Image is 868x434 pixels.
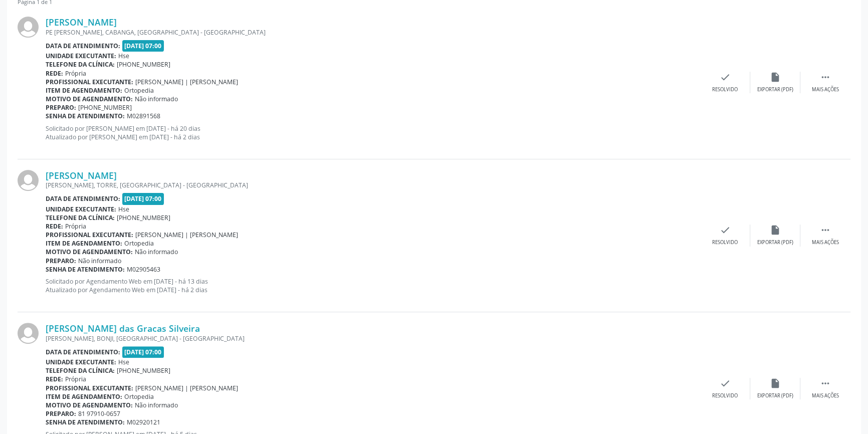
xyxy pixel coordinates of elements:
[117,60,170,69] span: [PHONE_NUMBER]
[46,194,120,203] b: Data de atendimento:
[46,42,120,50] b: Data de atendimento:
[770,72,781,83] i: insert_drive_file
[118,205,129,213] span: Hse
[46,17,117,28] a: [PERSON_NAME]
[46,265,125,274] b: Senha de atendimento:
[46,222,63,231] b: Rede:
[124,239,154,248] span: Ortopedia
[720,378,731,389] i: check
[46,277,700,294] p: Solicitado por Agendamento Web em [DATE] - há 13 dias Atualizado por Agendamento Web em [DATE] - ...
[118,358,129,366] span: Hse
[124,392,154,401] span: Ortopedia
[117,213,170,222] span: [PHONE_NUMBER]
[46,112,125,120] b: Senha de atendimento:
[46,95,133,103] b: Motivo de agendamento:
[46,86,122,95] b: Item de agendamento:
[135,78,238,86] span: [PERSON_NAME] | [PERSON_NAME]
[820,72,831,83] i: 
[712,239,738,246] div: Resolvido
[46,124,700,141] p: Solicitado por [PERSON_NAME] em [DATE] - há 20 dias Atualizado por [PERSON_NAME] em [DATE] - há 2...
[46,257,76,265] b: Preparo:
[812,239,839,246] div: Mais ações
[46,401,133,409] b: Motivo de agendamento:
[46,418,125,426] b: Senha de atendimento:
[46,78,133,86] b: Profissional executante:
[65,375,86,383] span: Própria
[46,348,120,356] b: Data de atendimento:
[820,378,831,389] i: 
[65,222,86,231] span: Própria
[135,384,238,392] span: [PERSON_NAME] | [PERSON_NAME]
[135,248,178,256] span: Não informado
[46,231,133,239] b: Profissional executante:
[78,103,132,112] span: [PHONE_NUMBER]
[122,346,164,358] span: [DATE] 07:00
[46,213,115,222] b: Telefone da clínica:
[46,28,700,37] div: PE [PERSON_NAME], CABANGA, [GEOGRAPHIC_DATA] - [GEOGRAPHIC_DATA]
[770,378,781,389] i: insert_drive_file
[124,86,154,95] span: Ortopedia
[712,392,738,399] div: Resolvido
[18,323,39,344] img: img
[720,72,731,83] i: check
[46,239,122,248] b: Item de agendamento:
[46,366,115,375] b: Telefone da clínica:
[757,86,793,93] div: Exportar (PDF)
[135,231,238,239] span: [PERSON_NAME] | [PERSON_NAME]
[122,193,164,204] span: [DATE] 07:00
[46,69,63,78] b: Rede:
[757,392,793,399] div: Exportar (PDF)
[127,265,160,274] span: M02905463
[720,225,731,236] i: check
[127,112,160,120] span: M02891568
[46,60,115,69] b: Telefone da clínica:
[46,248,133,256] b: Motivo de agendamento:
[18,17,39,38] img: img
[65,69,86,78] span: Própria
[812,86,839,93] div: Mais ações
[757,239,793,246] div: Exportar (PDF)
[46,181,700,189] div: [PERSON_NAME], TORRE, [GEOGRAPHIC_DATA] - [GEOGRAPHIC_DATA]
[127,418,160,426] span: M02920121
[78,257,121,265] span: Não informado
[46,52,116,60] b: Unidade executante:
[46,358,116,366] b: Unidade executante:
[78,409,120,418] span: 81 97910-0657
[770,225,781,236] i: insert_drive_file
[122,40,164,52] span: [DATE] 07:00
[46,334,700,343] div: [PERSON_NAME], BONJI, [GEOGRAPHIC_DATA] - [GEOGRAPHIC_DATA]
[712,86,738,93] div: Resolvido
[117,366,170,375] span: [PHONE_NUMBER]
[18,170,39,191] img: img
[820,225,831,236] i: 
[46,103,76,112] b: Preparo:
[46,375,63,383] b: Rede:
[46,409,76,418] b: Preparo:
[46,170,117,181] a: [PERSON_NAME]
[46,384,133,392] b: Profissional executante:
[812,392,839,399] div: Mais ações
[46,205,116,213] b: Unidade executante:
[118,52,129,60] span: Hse
[135,95,178,103] span: Não informado
[46,392,122,401] b: Item de agendamento:
[46,323,200,334] a: [PERSON_NAME] das Gracas Silveira
[135,401,178,409] span: Não informado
